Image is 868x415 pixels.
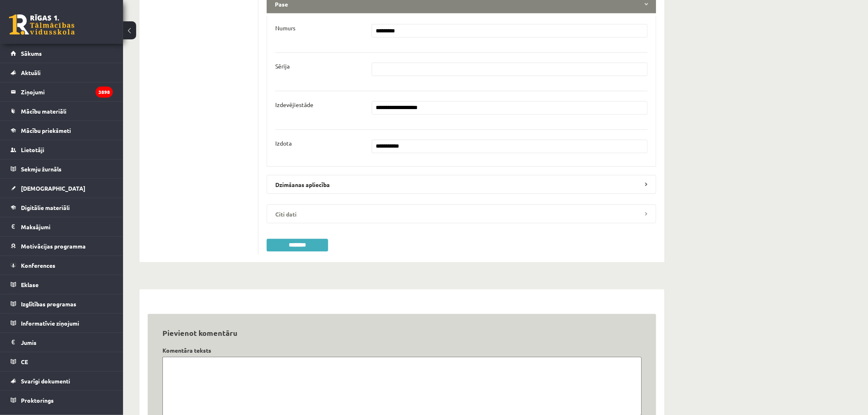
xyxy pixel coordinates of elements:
[11,294,113,313] a: Izglītības programas
[11,160,113,178] a: Sekmju žurnāls
[11,256,113,275] a: Konferences
[162,329,642,338] h3: Pievienot komentāru
[21,217,113,236] legend: Maksājumi
[21,377,70,385] span: Svarīgi dokumenti
[21,358,28,365] span: CE
[21,397,54,404] span: Proktorings
[11,179,113,198] a: [DEMOGRAPHIC_DATA]
[21,262,55,269] span: Konferences
[21,146,44,153] span: Lietotāji
[11,102,113,121] a: Mācību materiāli
[21,165,62,173] span: Sekmju žurnāls
[21,300,76,308] span: Izglītības programas
[267,205,656,223] legend: Citi dati
[21,204,70,211] span: Digitālie materiāli
[21,127,71,134] span: Mācību priekšmeti
[275,63,290,70] p: Sērija
[21,107,66,115] span: Mācību materiāli
[21,50,42,57] span: Sākums
[21,242,86,250] span: Motivācijas programma
[21,69,41,76] span: Aktuāli
[11,198,113,217] a: Digitālie materiāli
[21,281,39,288] span: Eklase
[11,275,113,294] a: Eklase
[275,140,292,147] p: Izdota
[21,82,113,101] legend: Ziņojumi
[11,63,113,82] a: Aktuāli
[275,24,295,32] p: Numurs
[11,352,113,371] a: CE
[11,121,113,140] a: Mācību priekšmeti
[21,339,37,346] span: Jumis
[11,391,113,410] a: Proktorings
[21,185,85,192] span: [DEMOGRAPHIC_DATA]
[96,87,113,98] i: 3898
[11,372,113,390] a: Svarīgi dokumenti
[9,14,75,35] a: Rīgas 1. Tālmācības vidusskola
[267,175,656,194] legend: Dzimšanas apliecība
[11,333,113,352] a: Jumis
[162,347,642,354] h4: Komentāra teksts
[11,82,113,101] a: Ziņojumi3898
[21,319,79,327] span: Informatīvie ziņojumi
[11,237,113,255] a: Motivācijas programma
[11,140,113,159] a: Lietotāji
[11,217,113,236] a: Maksājumi
[11,314,113,333] a: Informatīvie ziņojumi
[11,44,113,63] a: Sākums
[275,101,313,109] p: Izdevējiestāde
